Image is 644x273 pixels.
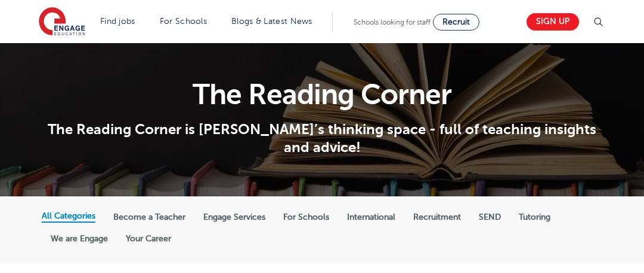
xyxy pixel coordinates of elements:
a: For Schools [160,17,207,26]
h1: The Reading Corner [42,80,602,109]
label: Tutoring [519,212,550,223]
label: Your Career [126,233,171,244]
label: For Schools [283,212,329,223]
label: Recruitment [413,212,461,223]
span: Recruit [442,17,470,26]
span: Schools looking for staff [354,18,431,26]
a: Recruit [433,14,479,31]
img: Engage Education [39,7,85,37]
label: Engage Services [203,212,265,223]
label: SEND [479,212,501,223]
a: Find jobs [100,17,135,26]
a: Sign up [527,13,579,31]
a: Blogs & Latest News [231,17,312,26]
label: All Categories [42,211,95,222]
p: The Reading Corner is [PERSON_NAME]’s thinking space - full of teaching insights and advice! [42,120,602,156]
label: Become a Teacher [113,212,185,223]
label: We are Engage [51,233,108,244]
label: International [347,212,395,223]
